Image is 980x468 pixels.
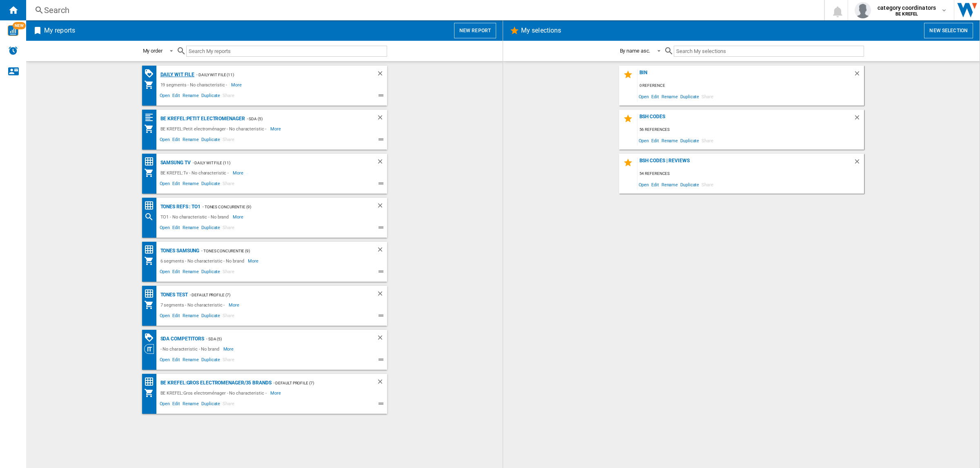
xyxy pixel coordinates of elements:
[194,70,360,80] div: - Daily WIT File (11)
[200,400,221,410] span: Duplicate
[144,344,158,354] div: Category View
[171,268,181,278] span: Edit
[620,48,650,54] div: By name asc.
[186,46,387,57] input: Search My reports
[637,91,650,102] span: Open
[199,246,360,256] div: - Tones concurentie (9)
[144,300,158,310] div: My Assortment
[700,135,715,146] span: Share
[144,377,158,387] div: Price Matrix
[144,388,158,398] div: My Assortment
[158,300,229,310] div: 7 segments - No characteristic -
[700,179,715,190] span: Share
[144,80,158,90] div: My Assortment
[200,224,221,234] span: Duplicate
[895,11,918,17] b: BE KREFEL
[231,80,243,90] span: More
[855,2,871,18] img: profile.jpg
[679,135,700,146] span: Duplicate
[853,70,864,81] div: Delete
[637,114,853,125] div: BSH Codes
[679,179,700,190] span: Duplicate
[144,333,158,343] div: PROMOTIONS Matrix
[376,114,387,124] div: Delete
[679,91,700,102] span: Duplicate
[700,91,715,102] span: Share
[204,334,360,344] div: - SDA (5)
[233,168,245,178] span: More
[158,224,171,234] span: Open
[171,92,181,102] span: Edit
[181,268,200,278] span: Rename
[650,179,660,190] span: Edit
[158,388,271,398] div: BE KREFEL:Gros electroménager - No characteristic -
[376,334,387,344] div: Delete
[200,180,221,190] span: Duplicate
[200,268,221,278] span: Duplicate
[660,179,679,190] span: Rename
[181,356,200,366] span: Rename
[272,378,360,388] div: - Default profile (7)
[8,25,18,36] img: wise-card.svg
[158,202,200,212] div: Tones refs : TO1
[143,48,163,54] div: My order
[8,46,18,55] img: alerts-logo.svg
[158,70,195,80] div: Daily WIT file
[181,312,200,322] span: Rename
[248,256,260,266] span: More
[144,201,158,211] div: Price Matrix
[878,4,936,12] span: category coordinators
[158,246,200,256] div: Tones Samsung
[44,4,803,16] div: Search
[158,312,171,322] span: Open
[637,81,864,91] div: 0 reference
[144,289,158,299] div: Price Matrix
[376,246,387,256] div: Delete
[674,46,864,57] input: Search My selections
[144,256,158,266] div: My Assortment
[158,80,232,90] div: 19 segments - No characteristic -
[270,124,282,134] span: More
[171,356,181,366] span: Edit
[637,169,864,179] div: 54 references
[200,356,221,366] span: Duplicate
[637,135,650,146] span: Open
[158,136,171,146] span: Open
[42,23,77,38] h2: My reports
[650,135,660,146] span: Edit
[171,224,181,234] span: Edit
[144,168,158,178] div: My Assortment
[171,312,181,322] span: Edit
[181,92,200,102] span: Rename
[171,400,181,410] span: Edit
[158,268,171,278] span: Open
[158,180,171,190] span: Open
[200,312,221,322] span: Duplicate
[221,136,236,146] span: Share
[158,356,171,366] span: Open
[200,136,221,146] span: Duplicate
[637,158,853,169] div: BSH codes | Reviews
[158,92,171,102] span: Open
[144,212,158,222] div: Search
[660,91,679,102] span: Rename
[144,113,158,123] div: Quartiles grid
[660,135,679,146] span: Rename
[853,114,864,125] div: Delete
[158,334,205,344] div: SDA competitors
[144,124,158,134] div: My Assortment
[221,356,236,366] span: Share
[13,22,26,29] span: NEW
[376,70,387,80] div: Delete
[221,312,236,322] span: Share
[181,180,200,190] span: Rename
[188,290,360,300] div: - Default profile (7)
[221,400,236,410] span: Share
[376,202,387,212] div: Delete
[637,179,650,190] span: Open
[637,125,864,135] div: 56 references
[229,300,241,310] span: More
[158,212,233,222] div: TO1 - No characteristic - No brand
[376,158,387,168] div: Delete
[221,224,236,234] span: Share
